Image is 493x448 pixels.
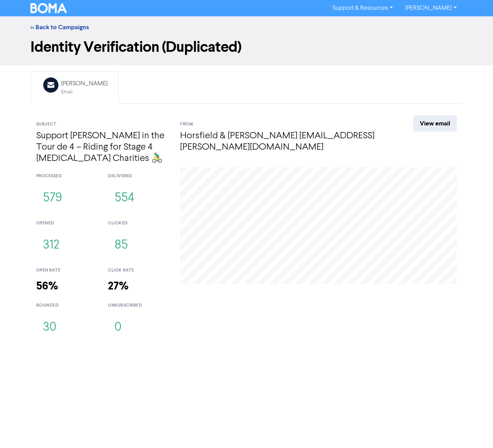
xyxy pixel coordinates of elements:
[30,38,463,56] h1: Identity Verification (Duplicated)
[108,173,168,180] div: delivered
[36,185,69,211] button: 579
[108,267,168,274] div: click rate
[108,315,128,340] button: 0
[108,185,141,211] button: 554
[36,233,66,258] button: 312
[36,173,97,180] div: processed
[61,79,108,88] div: [PERSON_NAME]
[36,220,97,227] div: opened
[36,302,97,309] div: bounced
[36,131,169,164] h4: Support [PERSON_NAME] in the Tour de 4 – Riding for Stage 4 [MEDICAL_DATA] Charities 🚴‍♂️
[36,267,97,274] div: open rate
[36,121,169,128] div: Subject
[108,279,129,293] strong: 27%
[61,88,108,96] div: Email
[108,220,168,227] div: clicked
[180,131,385,153] h4: Horsfield & [PERSON_NAME] [EMAIL_ADDRESS][PERSON_NAME][DOMAIN_NAME]
[399,2,463,14] a: [PERSON_NAME]
[108,233,134,258] button: 85
[30,23,89,31] a: << Back to Campaigns
[108,302,168,309] div: unsubscribed
[30,3,67,13] img: BOMA Logo
[180,121,385,128] div: From
[413,115,457,132] a: View email
[326,2,399,14] a: Support & Resources
[36,279,58,293] strong: 56%
[454,411,493,448] iframe: Chat Widget
[36,315,63,340] button: 30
